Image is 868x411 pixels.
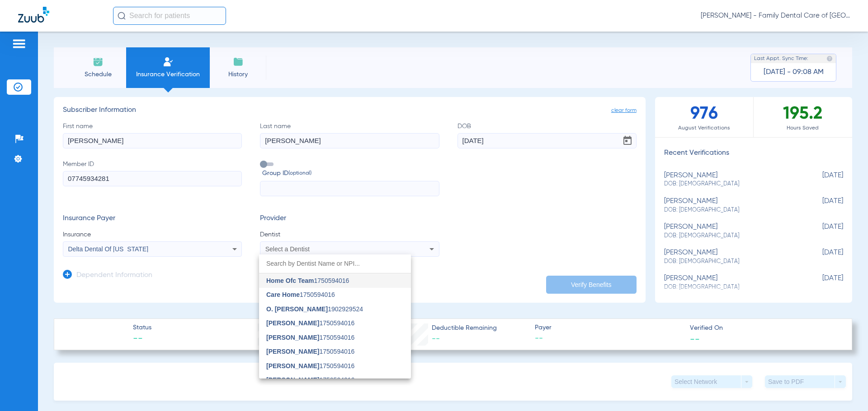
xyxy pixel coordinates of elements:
span: 1750594016 [266,334,354,341]
span: 1750594016 [266,277,349,284]
span: Care Home [266,291,300,299]
span: [PERSON_NAME] [266,348,319,356]
span: 1750594016 [266,377,354,383]
span: [PERSON_NAME] [266,320,319,327]
span: [PERSON_NAME] [266,377,319,384]
span: 1750594016 [266,292,335,298]
span: [PERSON_NAME] [266,362,319,369]
span: 1750594016 [266,320,354,327]
span: Home Ofc Team [266,277,314,284]
span: 1750594016 [266,349,354,355]
span: 1902929524 [266,306,363,312]
span: [PERSON_NAME] [266,334,319,341]
span: O. [PERSON_NAME] [266,305,328,313]
input: dropdown search [259,254,411,273]
span: 1750594016 [266,363,354,369]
